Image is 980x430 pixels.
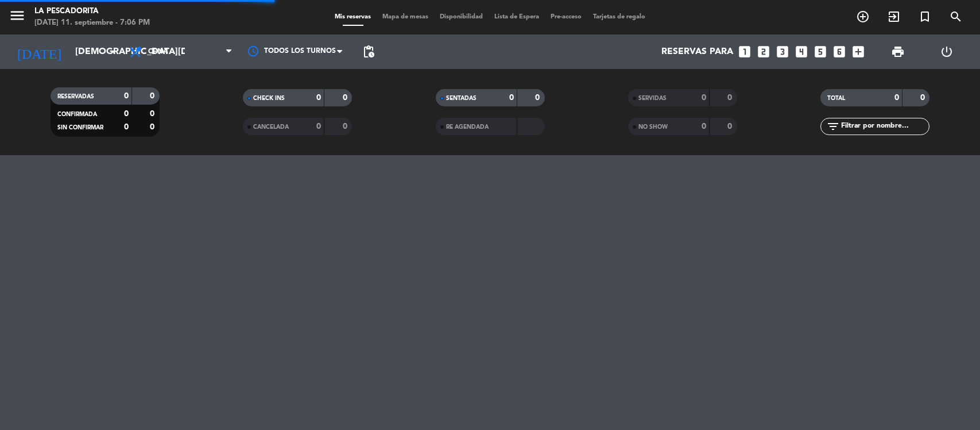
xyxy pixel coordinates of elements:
[638,95,667,101] span: SERVIDAS
[727,94,734,102] strong: 0
[775,44,790,59] i: looks_3
[856,10,870,24] i: add_circle_outline
[9,39,69,64] i: [DATE]
[894,94,899,102] strong: 0
[949,10,963,24] i: search
[509,94,514,102] strong: 0
[57,112,97,117] span: CONFIRMADA
[446,124,489,130] span: RE AGENDADA
[57,125,103,130] span: SIN CONFIRMAR
[150,110,157,118] strong: 0
[702,122,706,130] strong: 0
[727,122,734,130] strong: 0
[920,94,927,102] strong: 0
[840,120,929,133] input: Filtrar por nombre...
[535,94,542,102] strong: 0
[826,120,840,133] i: filter_list
[940,45,954,59] i: power_settings_new
[343,122,350,130] strong: 0
[107,45,121,59] i: arrow_drop_down
[434,14,489,20] span: Disponibilidad
[794,44,809,59] i: looks_4
[827,95,845,101] span: TOTAL
[124,110,129,118] strong: 0
[150,123,157,131] strong: 0
[34,6,150,17] div: La Pescadorita
[756,44,771,59] i: looks_two
[737,44,752,59] i: looks_one
[9,7,26,24] i: menu
[918,10,932,24] i: turned_in_not
[124,92,129,100] strong: 0
[9,7,26,28] button: menu
[851,44,866,59] i: add_box
[891,45,905,59] span: print
[587,14,651,20] span: Tarjetas de regalo
[923,34,971,69] div: LOG OUT
[253,95,285,101] span: CHECK INS
[34,17,150,29] div: [DATE] 11. septiembre - 7:06 PM
[124,123,129,131] strong: 0
[316,122,321,130] strong: 0
[253,124,289,130] span: CANCELADA
[813,44,828,59] i: looks_5
[362,45,375,59] span: pending_actions
[329,14,377,20] span: Mis reservas
[343,94,350,102] strong: 0
[148,48,168,56] span: Cena
[316,94,321,102] strong: 0
[702,94,706,102] strong: 0
[887,10,901,24] i: exit_to_app
[446,95,477,101] span: SENTADAS
[489,14,545,20] span: Lista de Espera
[661,47,733,57] span: Reservas para
[832,44,847,59] i: looks_6
[545,14,587,20] span: Pre-acceso
[57,94,94,99] span: RESERVADAS
[638,124,668,130] span: NO SHOW
[150,92,157,100] strong: 0
[377,14,434,20] span: Mapa de mesas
